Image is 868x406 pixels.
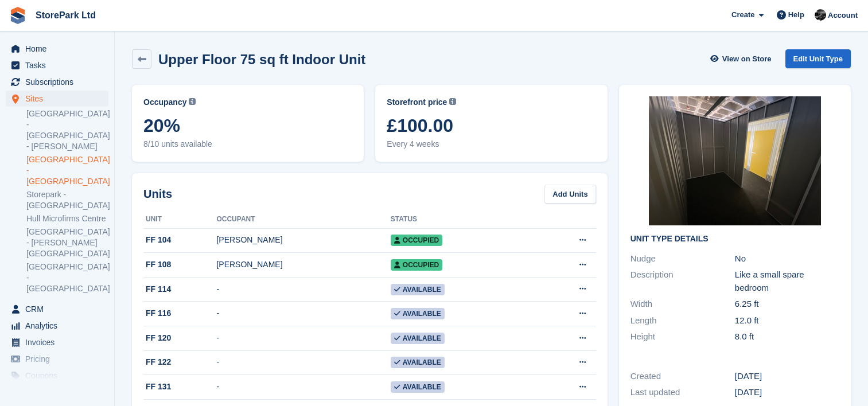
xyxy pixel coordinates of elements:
[31,6,100,25] a: StorePark Ltd
[6,368,108,384] a: menu
[449,98,456,105] img: icon-info-grey-7440780725fd019a000dd9b08b2336e03edf1995a4989e88bcd33f0948082b44.svg
[6,318,108,334] a: menu
[216,234,390,246] div: [PERSON_NAME]
[25,368,94,384] span: Coupons
[630,386,735,399] div: Last updated
[785,49,851,68] a: Edit Unit Type
[25,318,94,334] span: Analytics
[25,57,94,73] span: Tasks
[649,96,821,225] img: image.jpg
[630,314,735,327] div: Length
[216,302,390,326] td: -
[735,386,839,399] div: [DATE]
[735,314,839,327] div: 12.0 ft
[391,381,445,393] span: Available
[143,185,172,202] h2: Units
[391,357,445,368] span: Available
[26,227,108,259] a: [GEOGRAPHIC_DATA] - [PERSON_NAME][GEOGRAPHIC_DATA]
[630,268,735,294] div: Description
[143,307,216,319] div: FF 116
[391,308,445,319] span: Available
[630,235,839,244] h2: Unit Type details
[630,330,735,343] div: Height
[815,9,826,21] img: Ryan Mulcahy
[828,10,858,21] span: Account
[26,154,108,187] a: [GEOGRAPHIC_DATA] - [GEOGRAPHIC_DATA]
[6,351,108,367] a: menu
[709,49,776,68] a: View on Store
[735,298,839,311] div: 6.25 ft
[26,261,108,294] a: [GEOGRAPHIC_DATA] - [GEOGRAPHIC_DATA]
[735,252,839,266] div: No
[630,252,735,266] div: Nudge
[391,235,442,246] span: Occupied
[143,234,216,246] div: FF 104
[387,115,595,136] span: £100.00
[189,98,196,105] img: icon-info-grey-7440780725fd019a000dd9b08b2336e03edf1995a4989e88bcd33f0948082b44.svg
[630,370,735,383] div: Created
[26,189,108,211] a: Storepark - [GEOGRAPHIC_DATA]
[6,301,108,317] a: menu
[735,370,839,383] div: [DATE]
[216,277,390,302] td: -
[735,330,839,343] div: 8.0 ft
[26,213,108,224] a: Hull Microfirms Centre
[26,108,108,152] a: [GEOGRAPHIC_DATA] - [GEOGRAPHIC_DATA] - [PERSON_NAME]
[6,41,108,57] a: menu
[387,138,595,150] span: Every 4 weeks
[25,74,94,90] span: Subscriptions
[25,41,94,57] span: Home
[216,259,390,271] div: [PERSON_NAME]
[143,96,186,108] span: Occupancy
[143,356,216,368] div: FF 122
[788,9,804,21] span: Help
[6,57,108,73] a: menu
[25,301,94,317] span: CRM
[143,210,216,229] th: Unit
[391,284,445,295] span: Available
[630,298,735,311] div: Width
[6,74,108,90] a: menu
[25,351,94,367] span: Pricing
[735,268,839,294] div: Like a small spare bedroom
[143,115,352,136] span: 20%
[391,210,532,229] th: Status
[143,332,216,344] div: FF 120
[216,326,390,351] td: -
[391,259,442,271] span: Occupied
[216,210,390,229] th: Occupant
[25,91,94,107] span: Sites
[544,185,595,204] a: Add Units
[731,9,754,21] span: Create
[6,91,108,107] a: menu
[391,333,445,344] span: Available
[143,283,216,295] div: FF 114
[143,381,216,393] div: FF 131
[722,53,772,65] span: View on Store
[25,334,94,350] span: Invoices
[9,7,26,24] img: stora-icon-8386f47178a22dfd0bd8f6a31ec36ba5ce8667c1dd55bd0f319d3a0aa187defe.svg
[143,259,216,271] div: FF 108
[216,350,390,375] td: -
[158,52,365,67] h2: Upper Floor 75 sq ft Indoor Unit
[6,334,108,350] a: menu
[143,138,352,150] span: 8/10 units available
[387,96,447,108] span: Storefront price
[216,375,390,400] td: -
